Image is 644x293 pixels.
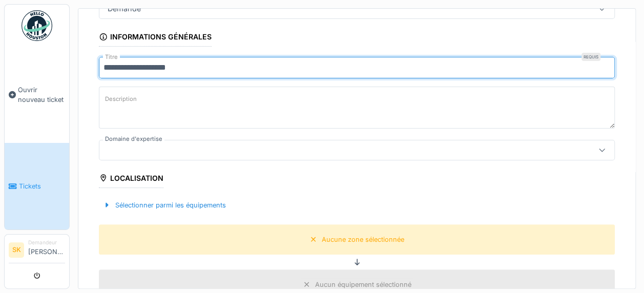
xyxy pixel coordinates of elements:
li: SK [9,242,24,258]
div: Aucun équipement sélectionné [315,280,411,289]
img: Badge_color-CXgf-gQk.svg [22,10,52,41]
label: Titre [103,53,120,61]
a: Tickets [5,143,69,229]
li: [PERSON_NAME] [28,239,65,261]
div: Demande [103,3,145,14]
div: Informations générales [99,29,212,47]
div: Demandeur [28,239,65,246]
span: Tickets [19,181,65,191]
div: Localisation [99,171,163,188]
label: Description [103,93,139,106]
div: Aucune zone sélectionnée [322,235,404,244]
a: SK Demandeur[PERSON_NAME] [9,239,65,263]
span: Ouvrir nouveau ticket [18,85,65,104]
a: Ouvrir nouveau ticket [5,47,69,143]
div: Sélectionner parmi les équipements [99,198,230,212]
label: Domaine d'expertise [103,135,164,143]
div: Requis [581,53,600,61]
